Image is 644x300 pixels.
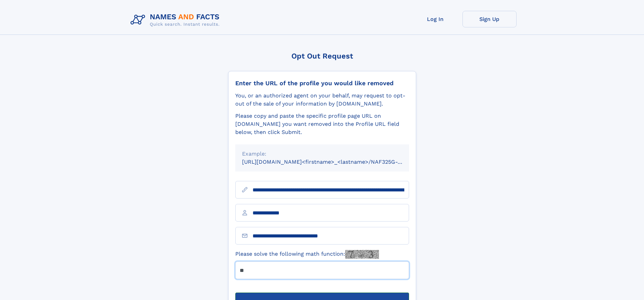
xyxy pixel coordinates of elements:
[228,52,416,60] div: Opt Out Request
[242,150,402,158] div: Example:
[408,11,462,27] a: Log In
[235,112,409,136] div: Please copy and paste the specific profile page URL on [DOMAIN_NAME] you want removed into the Pr...
[242,159,422,165] small: [URL][DOMAIN_NAME]<firstname>_<lastname>/NAF325G-xxxxxxxx
[235,250,379,259] label: Please solve the following math function:
[235,79,409,87] div: Enter the URL of the profile you would like removed
[128,11,225,29] img: Logo Names and Facts
[462,11,517,27] a: Sign Up
[235,92,409,108] div: You, or an authorized agent on your behalf, may request to opt-out of the sale of your informatio...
